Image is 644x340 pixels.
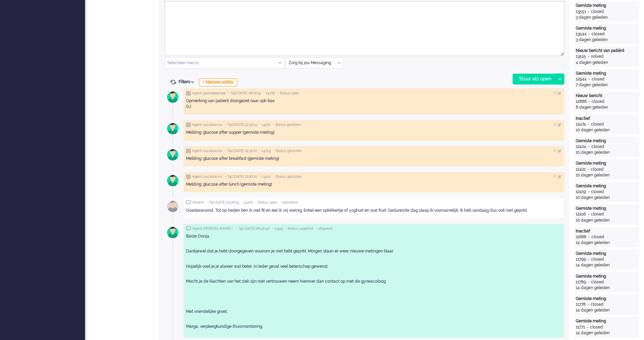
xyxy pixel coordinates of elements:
[576,211,586,217] div: 12416
[164,120,181,137] img: avatar
[273,149,301,153] span: • Status gesloten
[576,285,638,291] div: 14 dagen geleden
[576,262,638,268] div: 14 dagen geleden
[225,149,257,153] span: • Tijd [DATE] 22:30:22
[576,257,586,262] div: 11799
[576,76,587,82] div: 12944
[576,251,638,257] div: Gemiste meting
[576,183,638,189] div: Gemiste meting
[241,200,253,205] span: • 14162
[591,234,604,240] div: closed
[236,226,270,231] span: • Tijd [DATE] 08:46:40
[280,200,298,205] span: • inkomend
[576,240,638,246] div: 14 dagen geleden
[186,91,191,96] img: ic_note_grey.svg
[576,144,586,150] div: 12424
[165,2,564,50] iframe: Rich Text Area
[259,122,271,127] span: • 14221
[591,211,604,217] div: closed
[260,174,271,179] span: • 14211
[576,127,638,133] div: 10 dagen geleden
[591,121,604,127] div: closed
[576,54,586,59] div: 13515
[576,60,638,65] div: 4 dagen geleden
[576,228,638,234] div: Inactief
[558,50,564,56] div: Resize
[273,122,301,127] span: • Status gesloten
[186,149,191,153] img: ic_note_grey.svg
[576,3,638,8] div: Gemiste meting
[576,318,638,324] div: Gemiste meting
[586,121,591,127] div: -
[179,79,197,84] span: Filters
[592,31,605,37] div: closed
[576,218,638,223] div: 10 dagen geleden
[592,99,605,105] div: closed
[164,146,181,163] img: avatar
[186,156,562,162] div: Melding: glucose after breakfast (gemiste meting)
[225,122,257,127] span: • Tijd [DATE] 22:32:14
[576,189,586,195] div: 12419
[192,226,233,231] span: Agent [PERSON_NAME] •
[186,248,562,254] p: Dankjewel dat je hebt doorgegeven waarom je niet hebt geprikt. Morgen staan er weer nieuwe meting...
[576,93,638,99] div: Nieuw bericht
[586,234,591,240] div: -
[587,99,592,105] div: -
[164,198,181,215] img: avatar
[586,257,591,262] div: -
[576,279,586,285] div: 11789
[255,200,277,205] span: • Status open
[576,105,638,110] div: 8 dagen geleden
[576,302,586,307] div: 11778
[259,149,271,153] span: • 14219
[587,76,592,82] div: -
[586,189,591,195] div: -
[576,172,638,178] div: 10 dagen geleden
[576,206,638,211] div: Gemiste meting
[591,279,604,285] div: closed
[576,195,638,201] div: 10 dagen geleden
[591,189,604,195] div: closed
[576,25,638,31] div: Gemiste meting
[576,307,638,313] div: 14 dagen geleden
[586,144,591,150] div: -
[576,160,638,166] div: Gemiste meting
[263,91,275,96] span: • 14162
[186,98,562,110] div: Opmerking van patient doorgezet naar vpk-box GJ
[513,74,555,84] div: Stuur als open
[591,167,604,172] div: closed
[576,9,586,15] div: 13551
[590,324,603,330] div: closed
[576,82,638,88] div: 7 dagen geleden
[576,116,638,121] div: Inactief
[586,167,591,172] div: -
[186,324,562,329] p: Marga, verpleegkundige thuismonitoring.
[192,122,222,127] span: Agent lusciialarms
[192,91,226,96] span: Agent gvandekempe
[186,208,562,213] div: Goedenavond, Tot op heden ben ik niet fit en eet ik vrij weinig. Enkel een opkikkertje of yoghurt...
[273,174,301,179] span: • Status gesloten
[192,174,222,179] span: Agent lusciialarms
[591,302,604,307] div: closed
[576,48,638,54] div: Nieuw bericht van patiënt
[186,174,191,179] img: ic_note_grey.svg
[186,226,191,231] img: ic_chat_grey.svg
[192,200,204,205] span: Patiënt
[576,296,638,302] div: Gemiste meting
[591,9,604,15] div: closed
[186,233,562,239] p: Beste Donja,
[277,91,299,96] span: • Status open
[576,273,638,279] div: Gemiste meting
[591,144,604,150] div: closed
[587,31,592,37] div: -
[586,211,591,217] div: -
[576,37,638,43] div: 3 dagen geleden
[576,324,585,330] div: 11771
[186,200,191,205] img: ic_chat_grey.svg
[285,226,313,231] span: • Status opgelost
[186,130,562,135] div: Melding: glucose after supper (gemiste meting)
[592,76,605,82] div: closed
[586,9,591,15] div: -
[228,91,261,96] span: • Tijd [DATE] 08:18:51
[206,200,239,205] span: • Tijd [DATE] 20:28:53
